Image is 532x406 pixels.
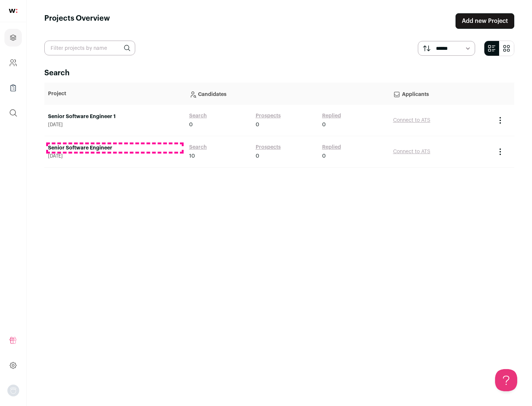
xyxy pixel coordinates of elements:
[48,144,182,152] a: Senior Software Engineer
[322,152,326,160] span: 0
[189,112,207,120] a: Search
[393,86,488,101] p: Applicants
[4,54,22,72] a: Company and ATS Settings
[393,149,430,154] a: Connect to ATS
[189,121,193,128] span: 0
[256,121,259,128] span: 0
[48,122,182,128] span: [DATE]
[256,112,281,120] a: Prospects
[4,29,22,47] a: Projects
[189,152,195,160] span: 10
[48,113,182,120] a: Senior Software Engineer 1
[256,152,259,160] span: 0
[48,153,182,159] span: [DATE]
[496,116,505,125] button: Project Actions
[9,9,17,13] img: wellfound-shorthand-0d5821cbd27db2630d0214b213865d53afaa358527fdda9d0ea32b1df1b89c2c.svg
[456,13,514,29] a: Add new Project
[189,86,386,101] p: Candidates
[4,79,22,97] a: Company Lists
[7,385,19,396] img: nopic.png
[44,68,514,78] h2: Search
[189,144,207,151] a: Search
[7,385,19,396] button: Open dropdown
[495,369,517,391] iframe: Help Scout Beacon - Open
[48,90,182,97] p: Project
[322,144,341,151] a: Replied
[44,41,135,55] input: Filter projects by name
[322,121,326,128] span: 0
[393,118,430,123] a: Connect to ATS
[496,147,505,156] button: Project Actions
[322,112,341,120] a: Replied
[256,144,281,151] a: Prospects
[44,13,110,29] h1: Projects Overview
